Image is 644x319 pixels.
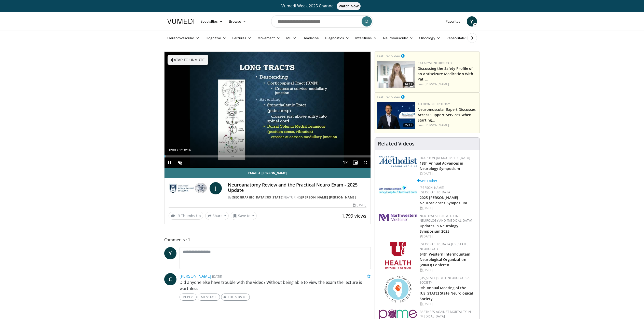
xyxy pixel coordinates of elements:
[164,247,176,259] a: Y
[416,33,443,43] a: Oncology
[418,107,476,123] a: Neuromuscular Expert Discusses Access Support Services When Starting…
[385,276,412,302] img: 71a8b48c-8850-4916-bbdd-e2f3ccf11ef9.png.150x105_q85_autocrop_double_scale_upscale_version-0.2.png
[420,234,475,239] div: [DATE]
[418,102,450,106] a: Alexion Neurology
[231,212,257,220] button: Save to
[418,66,473,82] a: Discussing the Safety Profile of an Antiseizure Medication With Pati…
[164,273,176,285] a: C
[379,214,417,221] img: 2a462fb6-9365-492a-ac79-3166a6f924d8.png.150x105_q85_autocrop_double_scale_upscale_version-0.2.jpg
[379,185,417,194] img: e7977282-282c-4444-820d-7cc2733560fd.jpg.150x105_q85_autocrop_double_scale_upscale_version-0.2.jpg
[168,2,476,10] a: Vumedi Week 2025 ChannelWatch Now
[180,279,371,291] p: Did anyone else have trouble with the video? Without being able to view the exam the lecture is w...
[385,242,411,269] img: f6362829-b0a3-407d-a044-59546adfd345.png.150x105_q85_autocrop_double_scale_upscale_version-0.2.png
[353,203,366,207] div: [DATE]
[425,82,449,86] a: [PERSON_NAME]
[417,178,437,183] a: See 1 other
[420,268,475,272] div: [DATE]
[360,157,371,168] button: Fullscreen
[229,33,254,43] a: Seizures
[377,61,415,88] a: 14:17
[169,182,208,194] img: Medical College of Georgia - Augusta University
[425,123,449,127] a: [PERSON_NAME]
[377,54,400,58] small: Featured Video
[420,171,475,176] div: [DATE]
[202,33,229,43] a: Cognitive
[418,82,477,87] div: Feat.
[380,33,416,43] a: Neuromuscular
[165,52,371,168] video-js: Video Player
[377,95,400,99] small: Featured Video
[205,212,229,220] button: Share
[340,157,350,168] button: Playback Rate
[420,161,463,171] a: 18th Annual Advances in Neurology Symposium
[420,310,471,318] a: Partners Against Mortality in [MEDICAL_DATA]
[301,195,356,200] a: [PERSON_NAME] [PERSON_NAME]
[168,55,208,65] button: Tap to unmute
[420,185,451,194] a: [PERSON_NAME][GEOGRAPHIC_DATA]
[337,2,361,10] span: Watch Now
[283,33,299,43] a: MS
[165,157,175,168] button: Pause
[420,242,468,251] a: [GEOGRAPHIC_DATA][US_STATE] Neurology
[198,294,220,301] a: Message
[177,148,178,152] span: /
[281,3,363,9] span: Vumedi Week 2025 Channel
[379,156,417,167] img: 5e4488cc-e109-4a4e-9fd9-73bb9237ee91.png.150x105_q85_autocrop_double_scale_upscale_version-0.2.png
[443,33,471,43] a: Rehabilitation
[420,214,472,223] a: Northwestern Medicine Neurology and [MEDICAL_DATA]
[342,213,366,219] span: 1,799 views
[176,213,180,218] span: 13
[212,274,222,279] small: [DATE]
[169,212,203,220] a: 13 Thumbs Up
[228,195,366,200] div: By FEATURING
[167,19,194,24] img: VuMedi Logo
[271,15,373,28] input: Search topics, interventions
[420,285,473,301] a: 9th Annual Meeting of the [US_STATE] State Neurological Society
[377,102,415,129] img: 2b05e332-28e1-4d48-9f23-7cad04c9557c.png.150x105_q85_crop-smart_upscale.jpg
[322,33,352,43] a: Diagnostics
[254,33,283,43] a: Movement
[420,276,471,285] a: [US_STATE] State Neurological Society
[179,148,191,152] span: 1:18:16
[221,294,250,301] a: Thumbs Up
[403,123,414,127] span: 25:12
[420,195,467,205] a: 2025 [PERSON_NAME] Neurosciences Symposium
[420,206,475,210] div: [DATE]
[164,236,371,243] span: Comments 1
[164,33,202,43] a: Cerebrovascular
[443,16,464,26] a: Favorites
[418,123,477,128] div: Feat.
[377,102,415,129] a: 25:12
[352,33,380,43] a: Infections
[232,195,284,200] a: [GEOGRAPHIC_DATA][US_STATE]
[377,61,415,88] img: c23d0a25-a0b6-49e6-ba12-869cdc8b250a.png.150x105_q85_crop-smart_upscale.jpg
[299,33,322,43] a: Headache
[420,302,475,306] div: [DATE]
[175,157,185,168] button: Unmute
[420,156,470,160] a: Houston [DEMOGRAPHIC_DATA]
[226,16,249,26] a: Browse
[420,223,458,234] a: Updates in Neurology Symposium 2025
[180,273,211,279] a: [PERSON_NAME]
[180,294,197,301] a: Reply
[210,182,222,194] a: J
[228,182,366,193] h4: Neuroanatomy Review and the Practical Neuro Exam - 2025 Update
[403,82,414,86] span: 14:17
[350,157,360,168] button: Enable picture-in-picture mode
[378,141,415,147] h4: Related Videos
[418,61,452,65] a: Catalyst Neurology
[165,168,371,178] a: Email J. [PERSON_NAME]
[165,155,371,157] div: Progress Bar
[197,16,226,26] a: Specialties
[169,148,176,152] span: 0:00
[467,16,477,26] a: Y
[420,252,470,267] a: 64th Western Intermountain Neurological Organization (WINO) Conferen…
